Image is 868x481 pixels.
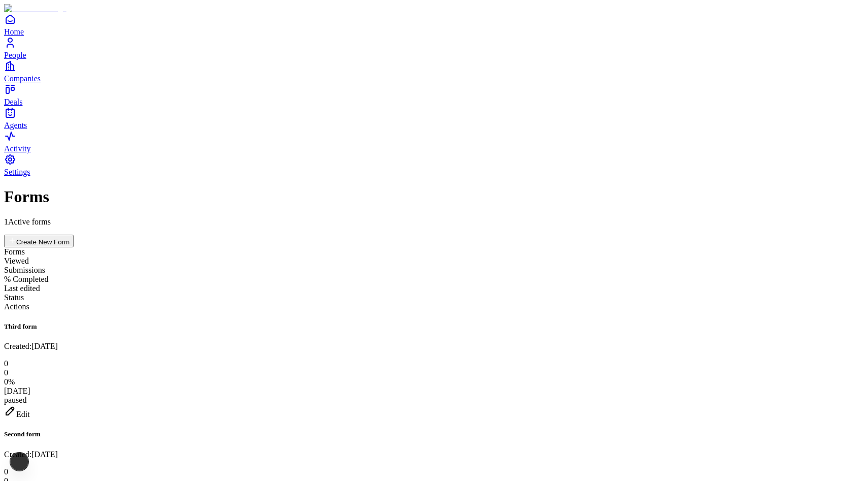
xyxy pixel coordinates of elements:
div: Edit [4,405,864,419]
a: Settings [4,153,864,176]
img: Item Brain Logo [4,4,66,13]
span: Agents [4,121,27,130]
span: Settings [4,168,30,176]
div: Actions [4,302,864,311]
span: People [4,51,26,59]
div: % Completed [4,275,864,284]
div: 0 [4,359,864,368]
div: 0 % [4,377,864,387]
p: Created: [DATE] [4,450,864,459]
div: Last edited [4,284,864,293]
a: Companies [4,60,864,83]
div: Status [4,293,864,302]
p: 1 Active forms [4,217,864,227]
div: 0 [4,467,864,476]
div: 0 [4,368,864,377]
div: paused [4,396,864,405]
span: Home [4,27,24,36]
h5: Second form [4,430,864,438]
h1: Forms [4,187,864,206]
div: [DATE] [4,387,864,396]
a: Home [4,13,864,36]
a: Deals [4,83,864,106]
span: Activity [4,144,30,153]
div: Forms [4,247,864,256]
span: Deals [4,98,22,106]
a: Activity [4,130,864,153]
a: Agents [4,107,864,130]
p: Created: [DATE] [4,342,864,351]
button: Create New Form [4,235,74,247]
div: Viewed [4,256,864,266]
h5: Third form [4,323,864,331]
span: Companies [4,74,41,83]
div: Submissions [4,266,864,275]
a: People [4,37,864,59]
